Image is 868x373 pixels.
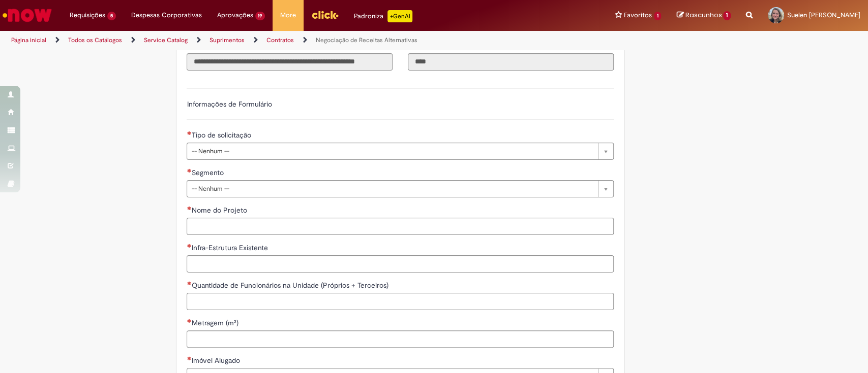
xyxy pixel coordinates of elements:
span: Requisições [70,10,105,20]
span: Tipo de solicitação [191,130,253,140]
a: Service Catalog [144,36,188,44]
input: Metragem (m²) [187,330,614,348]
span: 1 [723,11,731,20]
span: Segmento [191,168,225,177]
ul: Trilhas de página [8,31,571,50]
input: Quantidade de Funcionários na Unidade (Próprios + Terceiros) [187,293,614,310]
span: 5 [107,12,116,20]
span: More [280,10,296,20]
span: Aprovações [217,10,253,20]
span: Necessários [187,206,191,210]
input: Nome do Projeto [187,218,614,235]
span: Quantidade de Funcionários na Unidade (Próprios + Terceiros) [191,281,390,290]
span: Necessários [187,168,191,173]
span: Necessários [187,319,191,323]
span: Necessários [187,244,191,248]
img: ServiceNow [1,5,53,25]
a: Página inicial [11,36,46,44]
input: Código da Unidade [408,53,614,71]
a: Suprimentos [209,36,245,44]
input: Título [187,53,393,71]
span: 1 [654,12,662,20]
img: click_logo_yellow_360x200.png [311,7,339,22]
span: -- Nenhum -- [191,143,593,159]
label: Informações de Formulário [187,99,272,109]
span: Suelen [PERSON_NAME] [787,11,860,19]
span: Somente leitura - Código da Unidade [408,41,470,50]
div: Padroniza [354,10,412,22]
span: -- Nenhum -- [191,181,593,197]
span: Despesas Corporativas [131,10,202,20]
span: Nome do Projeto [191,206,249,215]
p: +GenAi [387,10,412,22]
span: Necessários [187,131,191,135]
span: Infra-Estrutura Existente [191,243,270,252]
span: Metragem (m²) [191,318,240,327]
span: Rascunhos [685,10,722,20]
a: Contratos [266,36,294,44]
span: 19 [255,12,265,20]
span: Favoritos [624,10,652,20]
input: Infra-Estrutura Existente [187,255,614,273]
a: Negociação de Receitas Alternativas [316,36,417,44]
span: Necessários [187,281,191,285]
span: Somente leitura - Título [187,41,206,50]
a: Todos os Catálogos [68,36,122,44]
a: Rascunhos [676,11,731,20]
span: Imóvel Alugado [191,356,242,365]
span: Necessários [187,356,191,360]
